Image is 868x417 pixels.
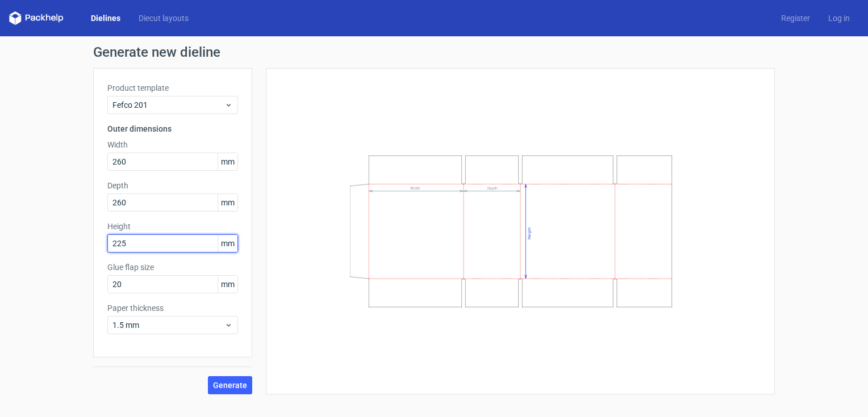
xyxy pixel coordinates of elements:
[107,302,238,314] label: Paper thickness
[107,262,238,273] label: Glue flap size
[208,376,252,394] button: Generate
[82,12,130,24] a: Dielines
[112,319,224,331] span: 1.5 mm
[112,99,224,111] span: Fefco 201
[772,12,819,24] a: Register
[130,12,198,24] a: Diecut layouts
[819,12,859,24] a: Log in
[107,82,238,94] label: Product template
[107,139,238,150] label: Width
[107,221,238,232] label: Height
[410,186,420,191] text: Width
[218,235,237,252] span: mm
[93,45,775,59] h1: Generate new dieline
[213,381,247,389] span: Generate
[107,123,238,134] h3: Outer dimensions
[218,276,237,293] span: mm
[218,153,237,170] span: mm
[527,228,532,239] text: Height
[107,180,238,191] label: Depth
[487,186,498,191] text: Depth
[218,194,237,211] span: mm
